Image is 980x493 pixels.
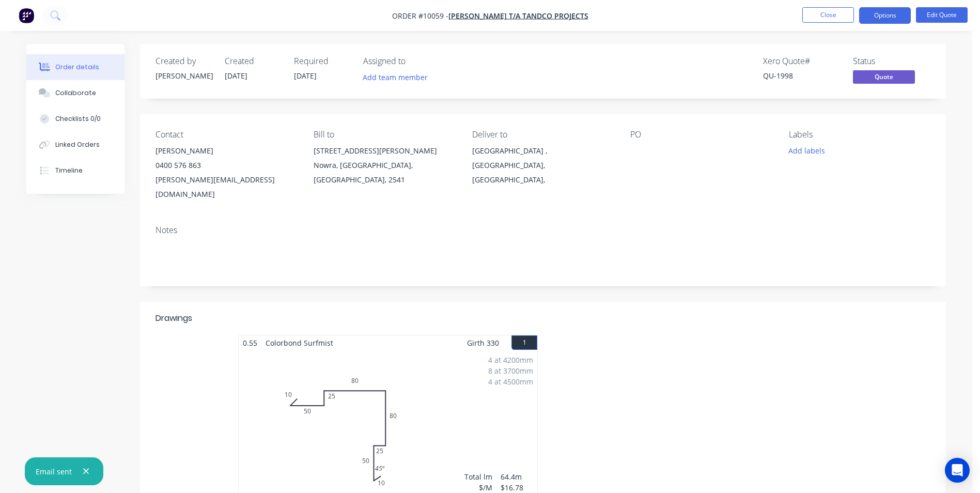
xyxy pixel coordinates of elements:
[763,56,841,66] div: Xero Quote #
[859,7,911,24] button: Options
[55,166,83,175] div: Timeline
[55,140,100,149] div: Linked Orders
[294,71,317,81] span: [DATE]
[239,335,261,350] span: 0.55
[314,144,455,158] div: [STREET_ADDRESS][PERSON_NAME]
[155,158,297,173] div: 0400 576 863
[802,7,854,23] button: Close
[155,173,297,202] div: [PERSON_NAME][EMAIL_ADDRESS][DOMAIN_NAME]
[314,158,455,187] div: Nowra, [GEOGRAPHIC_DATA], [GEOGRAPHIC_DATA], 2541
[363,70,433,84] button: Add team member
[225,56,282,66] div: Created
[26,106,125,132] button: Checklists 0/0
[630,130,772,140] div: PO
[26,80,125,106] button: Collaborate
[916,7,968,23] button: Edit Quote
[225,71,247,81] span: [DATE]
[488,376,533,387] div: 4 at 4500mm
[357,70,433,84] button: Add team member
[488,365,533,376] div: 8 at 3700mm
[155,144,297,202] div: [PERSON_NAME]0400 576 863[PERSON_NAME][EMAIL_ADDRESS][DOMAIN_NAME]
[26,132,125,158] button: Linked Orders
[155,144,297,158] div: [PERSON_NAME]
[363,56,466,66] div: Assigned to
[294,56,351,66] div: Required
[314,144,455,187] div: [STREET_ADDRESS][PERSON_NAME]Nowra, [GEOGRAPHIC_DATA], [GEOGRAPHIC_DATA], 2541
[467,335,499,350] span: Girth 330
[763,70,841,81] div: QU-1998
[472,144,614,187] div: [GEOGRAPHIC_DATA] , [GEOGRAPHIC_DATA], [GEOGRAPHIC_DATA],
[155,312,192,325] div: Drawings
[26,54,125,80] button: Order details
[19,8,34,23] img: Factory
[511,335,537,350] button: 1
[55,63,99,72] div: Order details
[464,471,492,482] div: Total lm
[36,466,72,477] div: Email sent
[155,70,212,81] div: [PERSON_NAME]
[488,355,533,365] div: 4 at 4200mm
[392,11,448,21] span: Order #10059 -
[314,130,455,140] div: Bill to
[945,458,970,483] div: Open Intercom Messenger
[853,70,915,83] span: Quote
[783,144,830,158] button: Add labels
[155,56,212,66] div: Created by
[501,471,533,482] div: 64.4m
[26,158,125,183] button: Timeline
[853,56,930,66] div: Status
[55,114,101,124] div: Checklists 0/0
[464,482,492,493] div: $/M
[155,130,297,140] div: Contact
[261,335,337,350] span: Colorbond Surfmist
[448,11,588,21] a: [PERSON_NAME] T/A Tandco Projects
[55,88,96,98] div: Collaborate
[789,130,930,140] div: Labels
[501,482,533,493] div: $16.78
[155,225,930,235] div: Notes
[472,130,614,140] div: Deliver to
